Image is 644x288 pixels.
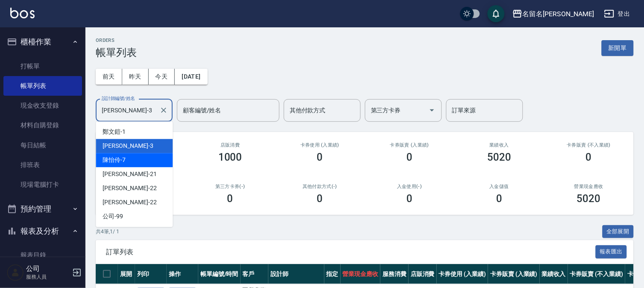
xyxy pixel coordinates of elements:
[103,198,156,207] span: [PERSON_NAME] -22
[317,151,323,163] h3: 0
[103,184,156,193] span: [PERSON_NAME] -22
[96,228,119,235] p: 共 4 筆, 1 / 1
[488,264,540,284] th: 卡券販賣 (入業績)
[103,170,156,179] span: [PERSON_NAME] -21
[103,127,126,136] span: 鄭文鎧 -1
[406,151,412,163] h3: 0
[409,264,437,284] th: 店販消費
[406,193,412,205] h3: 0
[7,264,24,281] img: Person
[3,96,82,115] a: 現金收支登錄
[102,95,135,102] label: 設計師編號/姓名
[375,142,444,148] h2: 卡券販賣 (入業績)
[601,6,634,22] button: 登出
[487,151,511,163] h3: 5020
[554,142,623,148] h2: 卡券販賣 (不入業績)
[122,69,149,85] button: 昨天
[554,184,623,189] h2: 營業現金應收
[465,184,534,189] h2: 入金儲值
[3,135,82,155] a: 每日結帳
[602,40,634,56] button: 新開單
[3,220,82,242] button: 報表及分析
[135,264,167,284] th: 列印
[3,245,82,265] a: 報表目錄
[103,141,153,150] span: [PERSON_NAME] -3
[3,175,82,194] a: 現場電腦打卡
[103,212,123,221] span: 公司 -99
[241,264,269,284] th: 客戶
[103,156,126,165] span: 陳怡伶 -7
[198,264,241,284] th: 帳單編號/時間
[175,69,207,85] button: [DATE]
[158,104,170,116] button: Clear
[285,184,355,189] h2: 其他付款方式(-)
[437,264,488,284] th: 卡券使用 (入業績)
[509,5,597,23] button: 名留名[PERSON_NAME]
[196,142,265,148] h2: 店販消費
[3,76,82,96] a: 帳單列表
[380,264,409,284] th: 服務消費
[106,248,596,256] span: 訂單列表
[317,193,323,205] h3: 0
[568,264,625,284] th: 卡券販賣 (不入業績)
[285,142,355,148] h2: 卡券使用 (入業績)
[26,264,70,273] h5: 公司
[603,225,634,238] button: 全部展開
[10,8,35,18] img: Logo
[96,47,137,59] h3: 帳單列表
[425,103,439,117] button: Open
[149,69,175,85] button: 今天
[596,247,627,256] a: 報表匯出
[3,198,82,220] button: 預約管理
[26,273,70,281] p: 服務人員
[523,9,594,19] div: 名留名[PERSON_NAME]
[167,264,198,284] th: 操作
[540,264,568,284] th: 業績收入
[3,56,82,76] a: 打帳單
[118,264,135,284] th: 展開
[602,44,634,52] a: 新開單
[577,193,601,205] h3: 5020
[488,5,505,22] button: save
[3,31,82,53] button: 櫃檯作業
[596,245,627,259] button: 報表匯出
[465,142,534,148] h2: 業績收入
[375,184,444,189] h2: 入金使用(-)
[196,184,265,189] h2: 第三方卡券(-)
[496,193,502,205] h3: 0
[3,115,82,135] a: 材料自購登錄
[586,151,592,163] h3: 0
[3,155,82,175] a: 排班表
[268,264,324,284] th: 設計師
[324,264,341,284] th: 指定
[96,38,137,43] h2: ORDERS
[227,193,233,205] h3: 0
[341,264,381,284] th: 營業現金應收
[218,151,242,163] h3: 1000
[96,69,122,85] button: 前天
